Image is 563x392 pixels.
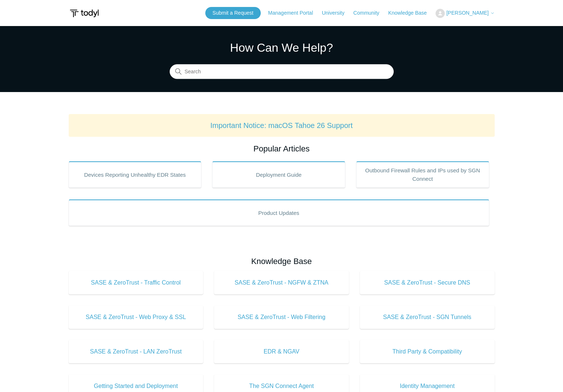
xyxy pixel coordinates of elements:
[360,305,495,329] a: SASE & ZeroTrust - SGN Tunnels
[69,271,203,294] a: SASE & ZeroTrust - Traffic Control
[371,382,484,391] span: Identity Management
[225,347,338,356] span: EDR & NGAV
[212,161,345,188] a: Deployment Guide
[69,255,495,267] h2: Knowledge Base
[80,347,192,356] span: SASE & ZeroTrust - LAN ZeroTrust
[225,278,338,287] span: SASE & ZeroTrust - NGFW & ZTNA
[205,7,261,19] a: Submit a Request
[80,313,192,322] span: SASE & ZeroTrust - Web Proxy & SSL
[69,340,203,363] a: SASE & ZeroTrust - LAN ZeroTrust
[214,340,349,363] a: EDR & NGAV
[214,305,349,329] a: SASE & ZeroTrust - Web Filtering
[69,7,100,20] img: Todyl Support Center Help Center home page
[268,9,320,17] a: Management Portal
[371,347,484,356] span: Third Party & Compatibility
[360,271,495,294] a: SASE & ZeroTrust - Secure DNS
[69,143,495,155] h2: Popular Articles
[371,278,484,287] span: SASE & ZeroTrust - Secure DNS
[388,9,434,17] a: Knowledge Base
[170,39,394,56] h1: How Can We Help?
[353,9,387,17] a: Community
[80,278,192,287] span: SASE & ZeroTrust - Traffic Control
[69,199,489,226] a: Product Updates
[214,271,349,294] a: SASE & ZeroTrust - NGFW & ZTNA
[436,9,494,18] button: [PERSON_NAME]
[356,161,489,188] a: Outbound Firewall Rules and IPs used by SGN Connect
[210,121,353,129] a: Important Notice: macOS Tahoe 26 Support
[360,340,495,363] a: Third Party & Compatibility
[69,305,203,329] a: SASE & ZeroTrust - Web Proxy & SSL
[371,313,484,322] span: SASE & ZeroTrust - SGN Tunnels
[225,313,338,322] span: SASE & ZeroTrust - Web Filtering
[322,9,351,17] a: University
[170,65,394,79] input: Search
[80,382,192,391] span: Getting Started and Deployment
[69,161,202,188] a: Devices Reporting Unhealthy EDR States
[225,382,338,391] span: The SGN Connect Agent
[446,10,488,16] span: [PERSON_NAME]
